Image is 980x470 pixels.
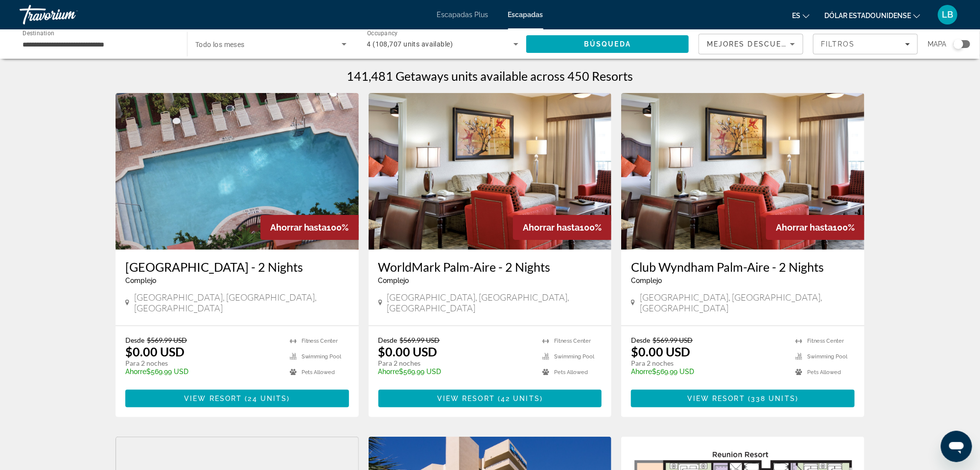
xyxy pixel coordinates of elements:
h1: 141,481 Getaways units available across 450 Resorts [347,69,633,83]
font: Dólar estadounidense [824,12,911,20]
a: Escapadas [508,11,543,19]
span: View Resort [687,395,745,402]
a: Escapadas Plus [437,11,489,19]
span: Fitness Center [302,338,338,344]
span: Swimming Pool [302,353,342,360]
span: 42 units [501,395,540,402]
p: $0.00 USD [378,344,438,359]
span: Fitness Center [807,338,844,344]
span: Complejo [125,277,156,284]
img: Club Wyndham Palm-Aire - 2 Nights [621,93,864,250]
span: Ahorre [125,368,146,376]
span: [GEOGRAPHIC_DATA], [GEOGRAPHIC_DATA], [GEOGRAPHIC_DATA] [387,292,602,313]
img: WorldMark Sea Gardens - 2 Nights [116,93,359,250]
span: Ahorrar hasta [523,222,580,233]
button: View Resort(42 units) [378,390,602,407]
p: $0.00 USD [125,344,185,359]
span: Mapa [928,37,946,51]
span: Todo los meses [195,41,245,48]
span: Swimming Pool [554,353,594,360]
span: Filtros [821,40,855,48]
span: ( ) [495,395,543,402]
span: Búsqueda [584,40,631,48]
p: Para 2 noches [631,359,786,368]
input: Select destination [23,39,174,50]
mat-select: Sort by [707,38,795,50]
span: Occupancy [367,30,398,37]
span: Complejo [378,277,409,284]
span: Fitness Center [554,338,591,344]
span: Ahorrar hasta [270,222,327,233]
button: Filters [813,34,918,54]
span: [GEOGRAPHIC_DATA], [GEOGRAPHIC_DATA], [GEOGRAPHIC_DATA] [134,292,349,313]
span: ( ) [242,395,290,402]
span: Pets Allowed [554,369,588,376]
a: Club Wyndham Palm-Aire - 2 Nights [631,259,855,274]
span: Desde [378,336,397,344]
span: Swimming Pool [807,353,847,360]
p: $569.99 USD [378,368,533,376]
span: $569.99 USD [400,336,440,344]
div: 100% [513,215,611,240]
span: Ahorre [378,368,399,376]
span: [GEOGRAPHIC_DATA], [GEOGRAPHIC_DATA], [GEOGRAPHIC_DATA] [640,292,855,313]
p: Para 2 noches [378,359,533,368]
p: $569.99 USD [631,368,786,376]
p: $569.99 USD [125,368,280,376]
iframe: Botón para iniciar la ventana de mensajería [941,431,972,462]
span: 4 (108,707 units available) [367,40,453,48]
span: Pets Allowed [807,369,841,376]
a: WorldMark Palm-Aire - 2 Nights [378,259,602,274]
a: Travorium [20,2,117,27]
p: Para 2 noches [125,359,280,368]
span: Mejores descuentos [707,40,805,48]
span: View Resort [437,395,495,402]
button: Cambiar idioma [792,8,810,23]
span: Ahorre [631,368,652,376]
button: Cambiar moneda [824,8,920,23]
span: Complejo [631,277,662,284]
span: $569.99 USD [147,336,187,344]
font: LB [942,9,954,20]
span: $569.99 USD [653,336,693,344]
span: Desde [631,336,650,344]
span: Pets Allowed [302,369,335,376]
p: $0.00 USD [631,344,690,359]
span: View Resort [184,395,242,402]
span: Ahorrar hasta [776,222,833,233]
span: Destination [23,30,54,37]
span: 338 units [751,395,795,402]
button: Search [526,35,689,53]
button: View Resort(24 units) [125,390,349,407]
button: Menú de usuario [935,4,960,25]
div: 100% [766,215,864,240]
button: View Resort(338 units) [631,390,855,407]
div: 100% [260,215,359,240]
font: es [792,12,800,20]
a: [GEOGRAPHIC_DATA] - 2 Nights [125,259,349,274]
span: 24 units [248,395,287,402]
img: WorldMark Palm-Aire - 2 Nights [369,93,612,250]
span: ( ) [745,395,798,402]
span: Desde [125,336,144,344]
